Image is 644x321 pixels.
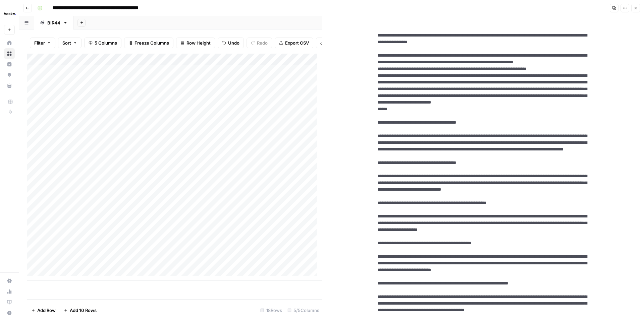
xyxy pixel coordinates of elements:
button: Freeze Columns [124,38,173,48]
a: Your Data [4,80,15,91]
span: Export CSV [285,40,309,46]
span: Add Row [37,307,56,314]
a: Insights [4,59,15,70]
span: Freeze Columns [135,40,169,46]
button: 5 Columns [84,38,121,48]
button: Sort [58,38,82,48]
span: Redo [257,40,268,46]
button: Add Row [27,305,60,316]
button: Help + Support [4,308,15,318]
a: Settings [4,275,15,286]
button: Row Height [176,38,215,48]
button: Export CSV [275,38,313,48]
a: Usage [4,286,15,297]
span: Sort [62,40,71,46]
button: Add 10 Rows [60,305,101,316]
div: 18 Rows [258,305,285,316]
span: Filter [34,40,45,46]
span: Add 10 Rows [70,307,97,314]
img: Haskn Logo [4,8,16,20]
div: 5/5 Columns [285,305,322,316]
button: Filter [30,38,55,48]
span: Row Height [186,40,211,46]
a: Home [4,38,15,48]
a: Browse [4,48,15,59]
span: 5 Columns [95,40,117,46]
a: Opportunities [4,70,15,80]
button: Workspace: Haskn [4,5,15,22]
div: BIR44 [47,19,60,26]
a: Learning Hub [4,297,15,308]
a: BIR44 [34,16,73,29]
button: Undo [218,38,244,48]
button: Redo [247,38,272,48]
span: Undo [228,40,239,46]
